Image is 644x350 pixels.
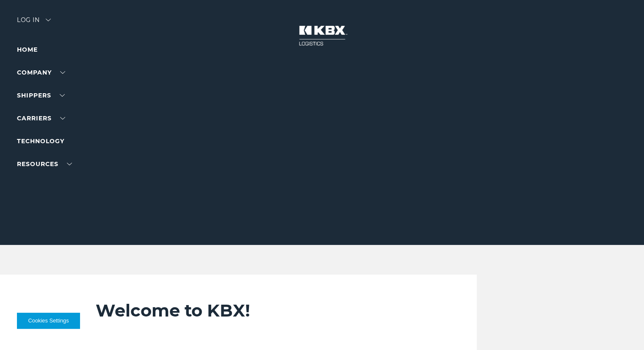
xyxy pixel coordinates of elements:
[17,114,65,122] a: Carriers
[17,313,80,329] button: Cookies Settings
[17,160,72,168] a: RESOURCES
[96,300,443,321] h2: Welcome to KBX!
[17,17,51,29] div: Log in
[17,46,38,53] a: Home
[17,92,65,99] a: SHIPPERS
[17,69,65,76] a: Company
[602,309,644,350] iframe: Chat Widget
[290,17,354,54] img: kbx logo
[17,137,64,145] a: Technology
[46,19,51,21] img: arrow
